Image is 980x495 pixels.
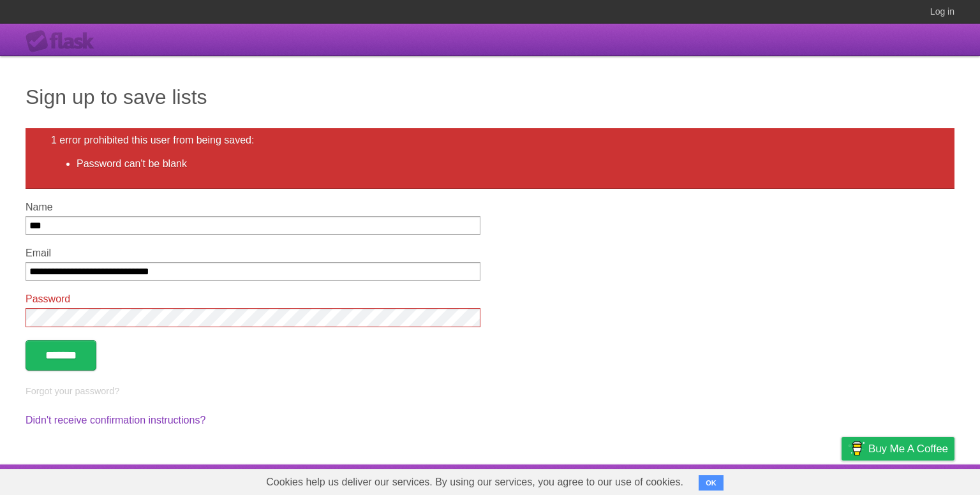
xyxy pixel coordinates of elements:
a: Didn't receive confirmation instructions? [26,415,205,425]
div: Flask [26,30,102,53]
h2: 1 error prohibited this user from being saved: [51,135,929,146]
label: Password [26,293,480,305]
a: Forgot your password? [26,386,119,396]
a: Suggest a feature [874,468,954,492]
a: Terms [782,468,810,492]
label: Name [26,202,480,213]
li: Password can't be blank [77,156,929,172]
span: Cookies help us deliver our services. By using our services, you agree to our use of cookies. [253,469,696,495]
a: About [672,468,699,492]
h1: Sign up to save lists [26,82,954,112]
img: Buy me a coffee [848,438,865,459]
button: OK [699,475,724,491]
a: Developers [714,468,766,492]
span: Buy me a coffee [868,438,948,460]
a: Buy me a coffee [842,437,954,461]
label: Email [26,247,480,259]
a: Privacy [825,468,858,492]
